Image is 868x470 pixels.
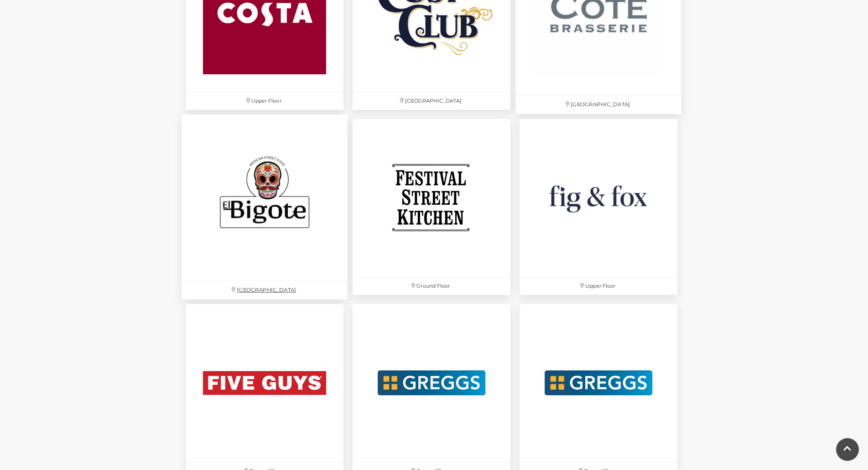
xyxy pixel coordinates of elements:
[182,281,348,300] p: [GEOGRAPHIC_DATA]
[353,277,510,295] p: Ground Floor
[186,92,343,110] p: Upper Floor
[353,92,510,110] p: [GEOGRAPHIC_DATA]
[515,95,681,114] p: [GEOGRAPHIC_DATA]
[177,110,352,305] a: [GEOGRAPHIC_DATA]
[348,114,515,300] a: Ground Floor
[520,277,677,295] p: Upper Floor
[515,114,682,300] a: Upper Floor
